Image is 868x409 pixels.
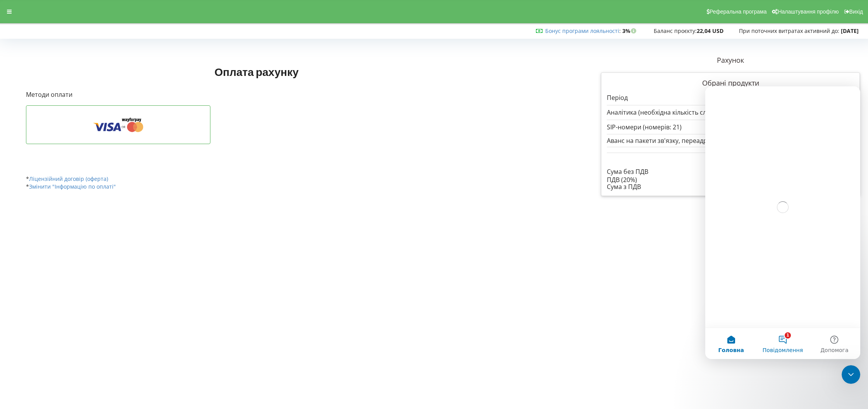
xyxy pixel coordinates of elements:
iframe: Intercom live chat [705,86,860,359]
span: Реферальна програма [710,9,767,15]
p: Обрані продукти [607,78,854,88]
p: SIP-номери (номерів: 21) [607,123,682,132]
span: Вихід [849,9,863,15]
div: ПДВ (20%) [607,176,854,183]
p: Рахунок [601,55,860,65]
span: Баланс проєкту: [654,27,697,34]
span: : [545,27,621,34]
p: Аналітика (необхідна кількість слотів: 8) [607,108,727,117]
a: Змінити "Інформацію по оплаті" [29,183,116,190]
div: Аванс на пакети зв'язку, переадресацію та SMS [607,137,854,144]
iframe: Intercom live chat [842,365,860,384]
div: Сума з ПДВ [607,183,854,190]
span: Налаштування профілю [778,9,839,15]
p: Методи оплати [26,90,487,99]
strong: 22,04 USD [697,27,723,34]
a: Ліцензійний договір (оферта) [29,175,108,182]
span: При поточних витратах активний до: [739,27,839,34]
strong: [DATE] [841,27,859,34]
a: Бонус програми лояльності [545,27,619,34]
h1: Оплата рахунку [26,65,487,79]
strong: 3% [622,27,638,34]
p: Сума без ПДВ [607,167,648,176]
p: Період [607,93,628,102]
